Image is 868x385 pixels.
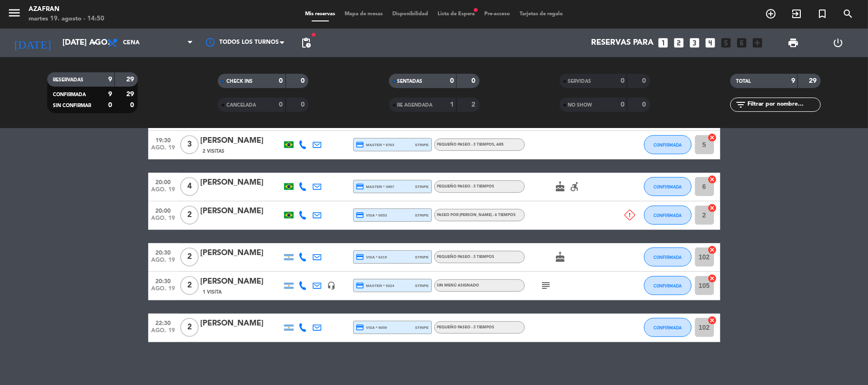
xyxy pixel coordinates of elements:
i: cancel [708,316,717,325]
i: looks_3 [689,37,701,49]
button: CONFIRMADA [644,276,692,295]
span: PEQUEÑO PASEO - 3 TIEMPOS [437,143,504,147]
span: 4 [180,177,199,196]
span: stripe [415,325,429,331]
div: [PERSON_NAME] [201,247,282,259]
i: cancel [708,274,717,283]
i: arrow_drop_down [89,37,100,49]
span: ago. 19 [152,257,175,268]
i: cake [555,181,566,192]
i: subject [541,280,552,291]
span: Disponibilidad [388,11,433,17]
i: credit_card [356,281,365,290]
i: credit_card [356,323,365,332]
span: 1 Visita [203,288,222,296]
strong: 9 [108,76,112,83]
span: 20:30 [152,247,175,257]
i: headset_mic [327,281,336,290]
span: CONFIRMADA [654,184,682,189]
span: stripe [415,212,429,218]
span: 20:30 [152,275,175,286]
button: CONFIRMADA [644,177,692,196]
span: SERVIDAS [568,79,592,84]
i: cancel [708,203,717,213]
div: [PERSON_NAME] [201,205,282,217]
span: visa * 9059 [356,323,387,332]
span: 22:30 [152,317,175,328]
i: search [842,8,854,20]
span: Reservas para [592,39,654,48]
span: ago. 19 [152,215,175,226]
div: [PERSON_NAME] [201,135,282,147]
strong: 0 [621,78,624,84]
i: cancel [708,133,717,142]
i: looks_5 [720,37,733,49]
div: [PERSON_NAME] [201,177,282,189]
span: ago. 19 [152,145,175,156]
span: CONFIRMADA [654,213,682,218]
span: PEQUEÑO PASEO - 3 TIEMPOS [437,326,495,329]
button: menu [7,6,21,23]
i: credit_card [356,211,365,219]
span: Pre-acceso [480,11,515,17]
span: ago. 19 [152,286,175,296]
div: [PERSON_NAME] [201,317,282,330]
span: visa * 0053 [356,211,387,219]
i: turned_in_not [817,8,828,20]
span: 20:00 [152,176,175,187]
div: LOG OUT [816,29,861,57]
span: Sin menú asignado [437,284,480,287]
strong: 1 [450,101,454,108]
span: CHECK INS [226,79,253,84]
i: looks_two [673,37,685,49]
span: , ARS [495,143,504,147]
button: CONFIRMADA [644,318,692,337]
strong: 0 [279,101,283,108]
span: CONFIRMADA [654,255,682,260]
span: 20:00 [152,205,175,216]
strong: 9 [791,78,795,84]
i: filter_list [735,99,746,110]
span: CONFIRMADA [654,283,682,288]
strong: 0 [471,78,477,84]
strong: 0 [301,78,306,84]
span: fiber_manual_record [473,7,479,13]
div: [PERSON_NAME] [201,276,282,288]
strong: 2 [471,101,477,108]
i: credit_card [356,140,365,149]
input: Filtrar por nombre... [746,99,820,110]
i: cake [555,251,566,263]
button: CONFIRMADA [644,247,692,267]
strong: 29 [126,76,136,83]
span: visa * 6215 [356,253,387,261]
span: 2 Visitas [203,148,225,155]
span: master * 3957 [356,182,395,191]
span: stripe [415,254,429,260]
span: fiber_manual_record [311,32,317,38]
i: power_settings_new [833,37,844,49]
span: PEQUEÑO PASEO - 3 TIEMPOS [437,255,495,259]
span: stripe [415,142,429,148]
i: cancel [708,175,717,184]
span: SENTADAS [398,79,423,84]
span: 2 [180,247,199,267]
i: add_box [752,37,764,49]
i: [DATE] [7,32,58,53]
strong: 0 [108,102,112,109]
span: Mapa de mesas [340,11,388,17]
strong: 29 [809,78,818,84]
i: looks_one [657,37,670,49]
span: 3 [180,135,199,154]
strong: 0 [279,78,283,84]
span: CONFIRMADA [654,142,682,148]
span: master * 8763 [356,140,395,149]
span: RE AGENDADA [398,103,433,108]
span: Mis reservas [300,11,340,17]
span: 19:30 [152,134,175,145]
i: accessible_forward [569,181,581,192]
span: ago. 19 [152,187,175,197]
span: TOTAL [736,79,751,84]
i: credit_card [356,253,365,261]
button: CONFIRMADA [644,206,692,225]
i: cancel [708,245,717,255]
